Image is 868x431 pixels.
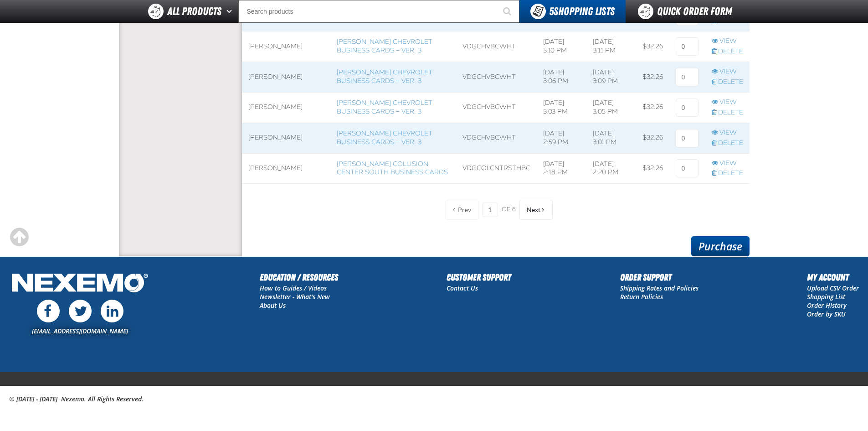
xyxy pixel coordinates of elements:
input: Current page number [482,203,498,217]
a: Delete row action [712,78,743,87]
td: VDGCOLCNTRSTHBC [456,153,537,184]
a: Return Policies [620,292,663,301]
span: Next Page [527,206,540,213]
input: 0 [676,159,699,177]
a: [PERSON_NAME] Chevrolet Business Cards – Ver. 3 [337,130,432,146]
h2: Order Support [620,270,699,284]
td: [DATE] 3:01 PM [586,123,636,153]
a: View row action [712,68,743,76]
a: Newsletter - What's New [260,292,330,301]
td: VDGCHVBCWHT [456,62,537,93]
td: [DATE] 3:09 PM [586,62,636,93]
input: 0 [676,37,699,56]
button: Next Page [519,200,553,220]
input: 0 [676,99,699,117]
a: [EMAIL_ADDRESS][DOMAIN_NAME] [32,327,128,335]
td: [DATE] 3:06 PM [537,62,586,93]
td: $32.26 [636,92,669,123]
td: [PERSON_NAME] [242,153,331,184]
a: View row action [712,129,743,137]
a: View row action [712,37,743,46]
td: VDGCHVBCWHT [456,31,537,62]
a: Shopping List [807,292,845,301]
a: Delete row action [712,169,743,178]
td: [DATE] 2:59 PM [537,123,586,153]
a: How to Guides / Videos [260,284,327,292]
a: Purchase [691,236,750,256]
div: Scroll to the top [9,227,29,247]
span: Shopping Lists [549,5,615,18]
input: 0 [676,68,699,86]
a: Upload CSV Order [807,284,859,292]
td: $32.26 [636,62,669,93]
span: of 6 [502,206,516,214]
a: About Us [260,301,286,310]
strong: 5 [549,5,554,18]
a: Shipping Rates and Policies [620,284,699,292]
td: [DATE] 2:20 PM [586,153,636,184]
a: Delete row action [712,139,743,148]
a: Delete row action [712,47,743,56]
a: [PERSON_NAME] Chevrolet Business Cards – Ver. 3 [337,99,432,115]
td: $32.26 [636,31,669,62]
td: $32.26 [636,153,669,184]
td: [PERSON_NAME] [242,92,331,123]
a: Contact Us [447,284,478,292]
td: [DATE] 3:05 PM [586,92,636,123]
a: Delete row action [712,109,743,117]
td: [PERSON_NAME] [242,123,331,153]
img: Nexemo Logo [9,270,151,297]
a: [PERSON_NAME] Chevrolet Business Cards – Ver. 3 [337,38,432,54]
a: Order by SKU [807,310,846,318]
td: [DATE] 2:18 PM [537,153,586,184]
td: $32.26 [636,123,669,153]
td: [DATE] 3:10 PM [537,31,586,62]
a: [PERSON_NAME] Chevrolet Business Cards – Ver. 3 [337,68,432,85]
h2: My Account [807,270,859,284]
td: VDGCHVBCWHT [456,123,537,153]
a: [PERSON_NAME] Collision Center South Business Cards [337,160,448,177]
a: View row action [712,98,743,107]
td: [DATE] 3:03 PM [537,92,586,123]
a: View row action [712,159,743,168]
td: [PERSON_NAME] [242,31,331,62]
h2: Education / Resources [260,270,338,284]
td: [DATE] 3:11 PM [586,31,636,62]
td: VDGCHVBCWHT [456,92,537,123]
span: All Products [167,3,221,20]
td: [PERSON_NAME] [242,62,331,93]
input: 0 [676,129,699,147]
h2: Customer Support [447,270,511,284]
a: Order History [807,301,847,310]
